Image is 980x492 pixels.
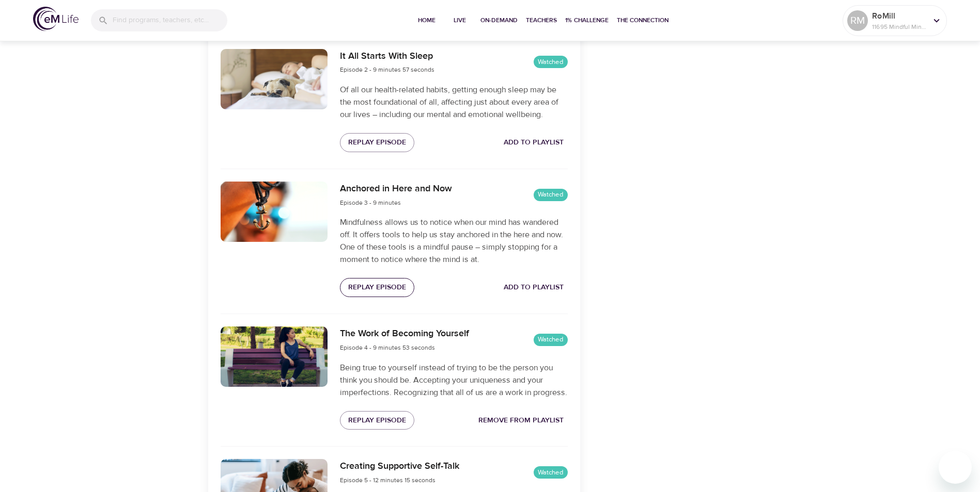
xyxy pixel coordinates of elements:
[340,411,414,430] button: Replay Episode
[348,136,406,149] span: Replay Episode
[480,15,518,26] span: On-Demand
[565,15,609,26] span: 1% Challenge
[340,362,567,399] p: Being true to yourself instead of trying to be the person you think you should be. Accepting your...
[340,84,567,121] p: Of all our health-related habits, getting enough sleep may be the most foundational of all, affec...
[340,476,435,484] span: Episode 5 - 12 minutes 15 seconds
[340,278,414,297] button: Replay Episode
[340,182,452,196] h6: Anchored in Here and Now
[340,216,567,266] p: Mindfulness allows us to notice when our mind has wandered off. It offers tools to help us stay a...
[474,411,568,430] button: Remove from Playlist
[340,49,434,64] h6: It All Starts With Sleep
[872,10,927,22] p: RoMill
[847,10,868,31] div: RM
[478,414,564,427] span: Remove from Playlist
[340,459,459,474] h6: Creating Supportive Self-Talk
[340,65,434,74] span: Episode 2 - 9 minutes 57 seconds
[872,22,927,31] p: 11695 Mindful Minutes
[113,9,227,31] input: Find programs, teachers, etc...
[340,133,414,152] button: Replay Episode
[348,281,406,294] span: Replay Episode
[447,15,472,26] span: Live
[534,335,568,345] span: Watched
[504,136,564,149] span: Add to Playlist
[340,326,469,341] h6: The Work of Becoming Yourself
[500,278,568,297] button: Add to Playlist
[534,190,568,200] span: Watched
[340,199,401,207] span: Episode 3 - 9 minutes
[500,133,568,152] button: Add to Playlist
[534,468,568,478] span: Watched
[526,15,557,26] span: Teachers
[504,281,564,294] span: Add to Playlist
[33,7,79,31] img: logo
[534,57,568,67] span: Watched
[340,343,435,352] span: Episode 4 - 9 minutes 53 seconds
[348,414,406,427] span: Replay Episode
[939,451,972,484] iframe: Button to launch messaging window
[617,15,668,26] span: The Connection
[414,15,439,26] span: Home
